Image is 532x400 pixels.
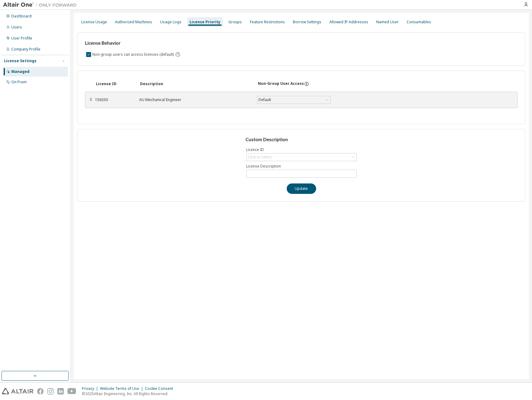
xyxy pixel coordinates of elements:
h3: License Behavior [85,40,180,46]
div: Managed [11,69,29,74]
div: Borrow Settings [293,20,321,25]
p: © 2025 Altair Engineering, Inc. All Rights Reserved. [82,391,177,396]
div: Privacy [82,386,100,391]
div: License ID [96,81,133,86]
div: Consumables [407,20,431,25]
div: 156330 [95,97,132,102]
div: Click to select [248,155,272,160]
h3: Custom Description [246,137,357,143]
div: Cookie Consent [145,386,177,391]
svg: By default any user not assigned to any group can access any license. Turn this setting off to di... [175,52,181,57]
img: facebook.svg [37,388,44,394]
img: instagram.svg [47,388,54,394]
div: Default [257,96,330,104]
div: Allowed IP Addresses [329,20,368,25]
button: Update [287,183,316,194]
div: ⠿ [89,97,93,102]
div: Feature Restrictions [250,20,285,25]
div: License Settings [4,58,36,63]
div: Website Terms of Use [100,386,145,391]
div: Named User [376,20,399,25]
img: altair_logo.svg [2,388,33,394]
label: License Description [246,164,357,169]
div: License Priority [189,20,220,25]
div: Authorized Machines [115,20,152,25]
label: Non-group users can access licenses (default) [92,51,175,58]
img: youtube.svg [67,388,76,394]
div: User Profile [11,36,32,41]
div: Groups [228,20,242,25]
img: Altair One [3,2,80,8]
div: AU Mechanical Engineer [139,97,250,102]
div: Usage Logs [160,20,182,25]
div: Click to select [247,153,356,161]
div: On Prem [11,80,27,85]
div: License Usage [81,20,107,25]
div: Users [11,25,22,30]
label: Licence ID [246,147,357,152]
div: Company Profile [11,47,40,52]
div: Default [258,96,272,103]
img: linkedin.svg [57,388,64,394]
div: Dashboard [11,14,32,19]
div: Description [140,81,251,86]
div: Non-Group User Access [258,81,304,87]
